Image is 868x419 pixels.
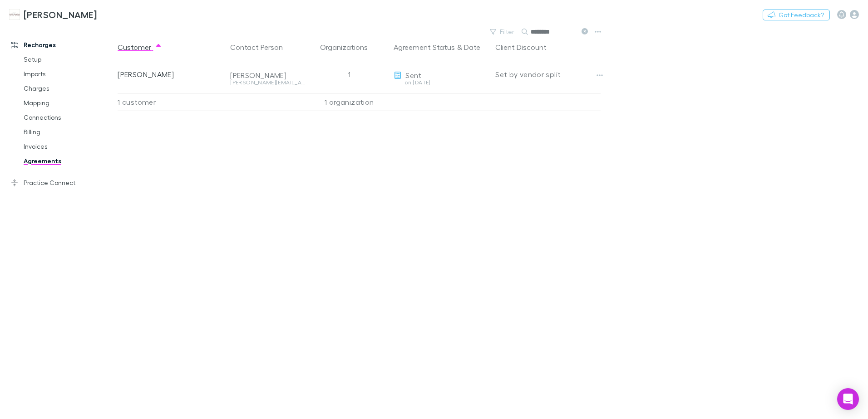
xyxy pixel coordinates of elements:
a: Imports [15,67,123,81]
div: [PERSON_NAME] [118,56,223,93]
div: [PERSON_NAME][EMAIL_ADDRESS][DOMAIN_NAME] [230,80,305,85]
a: Billing [15,125,123,139]
a: Invoices [15,139,123,154]
button: Got Feedback? [763,10,830,20]
button: Organizations [320,38,379,56]
a: [PERSON_NAME] [4,4,102,25]
div: [PERSON_NAME] [230,71,305,80]
button: Filter [485,26,520,37]
a: Charges [15,81,123,96]
a: Recharges [2,38,123,52]
button: Customer [118,38,162,56]
button: Agreement Status [394,38,455,56]
h3: [PERSON_NAME] [24,9,97,20]
div: & [394,38,488,56]
a: Setup [15,52,123,67]
a: Agreements [15,154,123,168]
a: Mapping [15,96,123,110]
div: Set by vendor split [495,56,601,93]
div: 1 customer [118,93,227,111]
img: Hales Douglass's Logo [9,9,20,20]
a: Connections [15,110,123,125]
button: Date [464,38,480,56]
button: Client Discount [495,38,557,56]
a: Practice Connect [2,175,123,190]
div: on [DATE] [394,80,488,85]
span: Sent [405,71,421,79]
div: 1 organization [308,93,390,111]
div: Open Intercom Messenger [837,388,859,410]
button: Contact Person [230,38,294,56]
div: 1 [308,56,390,93]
